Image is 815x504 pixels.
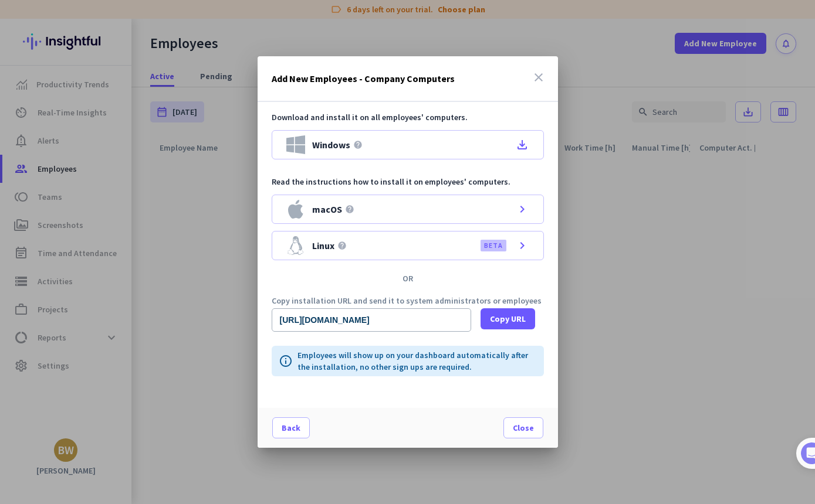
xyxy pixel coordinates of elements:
[337,241,347,250] i: help
[490,313,526,325] span: Copy URL
[279,354,293,368] i: info
[532,70,546,84] i: close
[272,297,544,305] p: Copy installation URL and send it to system administrators or employees
[258,274,558,282] div: OR
[513,422,534,434] span: Close
[272,308,471,332] input: Public download URL
[272,417,310,438] button: Back
[515,202,529,216] i: chevron_right
[353,140,363,149] i: help
[272,74,455,83] h3: Add New Employees - Company Computers
[312,205,342,214] span: macOS
[345,205,354,214] i: help
[312,140,350,149] span: Windows
[481,308,535,329] button: Copy URL
[312,241,334,250] span: Linux
[503,417,543,438] button: Close
[272,111,544,123] p: Download and install it on all employees' computers.
[286,200,305,219] img: macOS
[272,176,544,188] p: Read the instructions how to install it on employees' computers.
[286,135,305,154] img: Windows
[282,422,300,434] span: Back
[297,349,537,373] p: Employees will show up on your dashboard automatically after the installation, no other sign ups ...
[484,241,503,250] label: BETA
[515,239,529,253] i: chevron_right
[286,236,305,255] img: Linux
[515,138,529,152] i: file_download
